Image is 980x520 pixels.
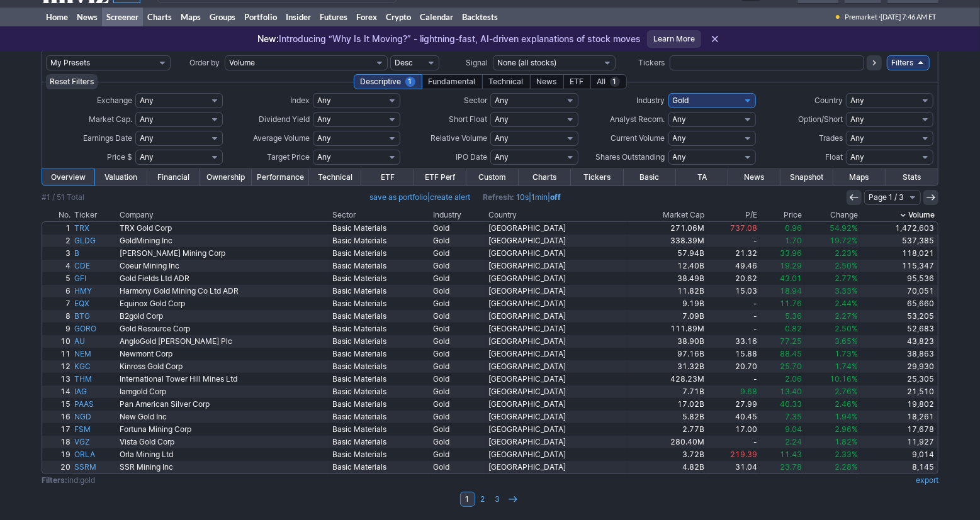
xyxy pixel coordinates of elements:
span: 2.44% [835,299,858,308]
a: Portfolio [240,8,281,26]
a: 7.35 [760,411,804,423]
a: 1,472,603 [860,222,938,235]
a: Screener [102,8,143,26]
a: 7 [42,297,72,310]
a: 2.50% [804,260,860,272]
a: Home [42,8,72,26]
div: Descriptive [354,74,422,89]
a: Gold [431,335,487,348]
a: 428.23M [628,373,706,385]
a: 54.92% [804,222,860,235]
a: [GEOGRAPHIC_DATA] [487,448,628,461]
span: 9.68 [741,387,758,396]
a: 17.00 [706,423,760,436]
a: 70,051 [860,285,938,297]
a: 0.82 [760,323,804,335]
a: Filters [887,55,930,70]
span: 18.94 [780,286,803,296]
a: TA [676,169,728,185]
a: 11.76 [760,297,804,310]
a: 18,261 [860,411,938,423]
a: Backtests [458,8,502,26]
a: 25,305 [860,373,938,385]
a: Basic Materials [330,297,431,310]
a: 15.03 [706,285,760,297]
div: Fundamental [422,74,483,89]
a: 2.44% [804,297,860,310]
a: BTG [72,310,118,323]
a: 3 [42,247,72,260]
a: 338.39M [628,235,706,247]
a: Basic Materials [330,285,431,297]
span: | [370,191,471,204]
span: 11.43 [780,450,803,459]
a: 49.46 [706,260,760,272]
a: 19,802 [860,398,938,411]
a: 737.08 [706,222,760,235]
span: 2.06 [786,374,803,384]
a: 1.73% [804,348,860,360]
a: [GEOGRAPHIC_DATA] [487,222,628,235]
a: 43,823 [860,335,938,348]
a: [GEOGRAPHIC_DATA] [487,297,628,310]
a: HMY [72,285,118,297]
span: 0.82 [786,324,803,333]
a: 97.16B [628,348,706,360]
a: 20.62 [706,272,760,285]
a: B [72,247,118,260]
span: 77.25 [780,336,803,346]
span: 2.27% [835,311,858,321]
a: 0.96 [760,222,804,235]
a: 2.77% [804,272,860,285]
a: [GEOGRAPHIC_DATA] [487,385,628,398]
span: 1.70 [786,236,803,245]
a: 2.76% [804,385,860,398]
a: Financial [147,169,200,185]
a: 2.96% [804,423,860,436]
a: 2.27% [804,310,860,323]
a: [GEOGRAPHIC_DATA] [487,247,628,260]
a: 13 [42,373,72,385]
a: Charts [519,169,571,185]
a: Iamgold Corp [118,385,330,398]
a: - [706,373,760,385]
a: 33.16 [706,335,760,348]
span: 5.36 [786,311,803,321]
a: Gold [431,323,487,335]
a: 2.50% [804,323,860,335]
span: 737.08 [731,223,758,233]
span: 2.76% [835,387,858,396]
button: Reset Filters [46,74,98,89]
a: [GEOGRAPHIC_DATA] [487,310,628,323]
a: AngloGold [PERSON_NAME] Plc [118,335,330,348]
a: 77.25 [760,335,804,348]
a: 88.45 [760,348,804,360]
a: Basic Materials [330,436,431,448]
a: NEM [72,348,118,360]
a: 7.09B [628,310,706,323]
a: 21,510 [860,385,938,398]
a: Basic Materials [330,323,431,335]
a: Performance [252,169,309,185]
span: 7.35 [786,412,803,421]
a: 118,021 [860,247,938,260]
span: 219.39 [731,450,758,459]
a: [GEOGRAPHIC_DATA] [487,423,628,436]
a: Ownership [200,169,252,185]
a: 14 [42,385,72,398]
a: Gold [431,222,487,235]
a: 5 [42,272,72,285]
a: [GEOGRAPHIC_DATA] [487,348,628,360]
a: NGD [72,411,118,423]
a: 38,863 [860,348,938,360]
a: Futures [315,8,352,26]
a: 9 [42,323,72,335]
a: Newmont Corp [118,348,330,360]
a: 19.72% [804,235,860,247]
a: Basic Materials [330,360,431,373]
a: Gold Fields Ltd ADR [118,272,330,285]
a: Gold [431,360,487,373]
a: 9.68 [706,385,760,398]
a: 33.96 [760,247,804,260]
a: 11 [42,348,72,360]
